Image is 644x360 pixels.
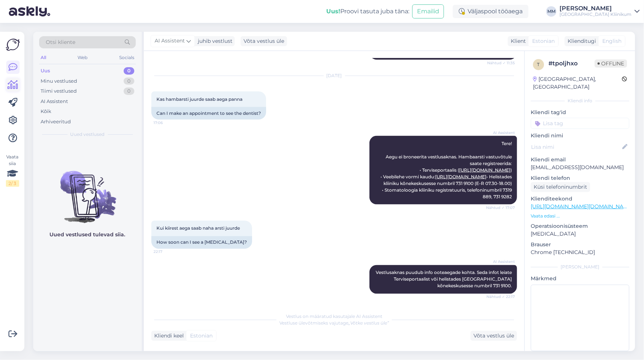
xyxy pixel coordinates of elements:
p: Kliendi telefon [531,174,629,182]
i: „Võtke vestlus üle” [348,320,389,326]
p: Märkmed [531,275,629,282]
span: Offline [595,59,627,68]
p: [MEDICAL_DATA] [531,230,629,238]
p: Kliendi email [531,156,629,164]
p: [EMAIL_ADDRESS][DOMAIN_NAME] [531,164,629,171]
div: Võta vestlus üle [471,331,517,341]
span: Nähtud ✓ 22:17 [486,294,515,300]
div: Uus [41,67,50,75]
div: 0 [124,88,134,95]
span: 22:17 [154,249,181,255]
div: [PERSON_NAME] [531,264,629,270]
div: Can I make an appointment to see the dentist? [151,107,266,120]
a: [URL][DOMAIN_NAME] [435,174,486,179]
b: Uus! [326,8,340,15]
span: Otsi kliente [46,38,75,46]
p: Operatsioonisüsteem [531,222,629,230]
span: Vestluse ülevõtmiseks vajutage [279,320,389,326]
div: Kõik [41,108,51,115]
span: Vestlus on määratud kasutajale AI Assistent [286,313,382,319]
div: 2 / 3 [6,180,19,187]
a: [URL][DOMAIN_NAME][DOMAIN_NAME] [531,203,633,210]
span: AI Assistent [487,130,515,136]
div: [PERSON_NAME] [559,6,631,11]
div: Arhiveeritud [41,118,71,126]
div: AI Assistent [41,98,68,105]
div: [DATE] [151,72,517,79]
div: Proovi tasuta juba täna: [326,7,409,16]
p: Kliendi tag'id [531,109,629,116]
button: Emailid [412,4,444,18]
a: [URL][DOMAIN_NAME] [459,167,510,173]
span: 17:06 [154,120,181,126]
div: Klient [508,37,526,45]
div: juhib vestlust [195,37,233,45]
span: Nähtud ✓ 11:35 [487,60,515,66]
span: Estonian [190,332,213,340]
div: Kliendi keel [151,332,184,340]
p: Brauser [531,241,629,248]
div: How soon can I see a [MEDICAL_DATA]? [151,236,252,249]
div: Klienditugi [565,37,596,45]
input: Lisa nimi [531,143,621,151]
div: All [39,53,48,62]
div: MM [546,6,557,17]
p: Uued vestlused tulevad siia. [50,231,125,239]
img: Askly Logo [6,38,20,52]
div: Kliendi info [531,97,629,104]
span: Vestlusaknas puudub info ooteaegade kohta. Seda infot leiate Terviseportaalist või helistades [GE... [376,270,513,289]
div: Socials [118,53,136,62]
div: Vaata siia [6,154,19,187]
input: Lisa tag [531,118,629,129]
div: Web [76,53,89,62]
span: Tere! Aegu ei broneerita vestlusaknas. Hambaarsti vastuvõtule saate registreerida: • Terviseporta... [380,141,513,199]
a: [PERSON_NAME][GEOGRAPHIC_DATA] Kliinikum [559,6,640,17]
p: Vaata edasi ... [531,213,629,219]
div: Küsi telefoninumbrit [531,182,590,192]
span: Uued vestlused [70,131,105,138]
span: English [602,37,621,45]
div: 0 [124,67,134,75]
span: Kui kiirest aega saab naha arsti juurde [156,226,240,231]
div: Minu vestlused [41,78,77,85]
div: [GEOGRAPHIC_DATA], [GEOGRAPHIC_DATA] [533,75,622,91]
div: [GEOGRAPHIC_DATA] Kliinikum [559,11,631,17]
div: Väljaspool tööaega [453,5,528,18]
img: No chats [33,158,142,224]
div: Võta vestlus üle [241,36,287,46]
p: Klienditeekond [531,195,629,203]
span: Estonian [532,37,555,45]
p: Chrome [TECHNICAL_ID] [531,248,629,256]
div: # tpoljhxo [548,59,595,68]
span: t [537,62,540,67]
div: Tiimi vestlused [41,88,77,95]
div: 0 [124,78,134,85]
p: Kliendi nimi [531,132,629,140]
span: AI Assistent [155,37,185,45]
span: Kas hambarsti juurde saab aega panna [156,96,242,102]
span: AI Assistent [487,259,515,265]
span: Nähtud ✓ 17:07 [486,205,515,210]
